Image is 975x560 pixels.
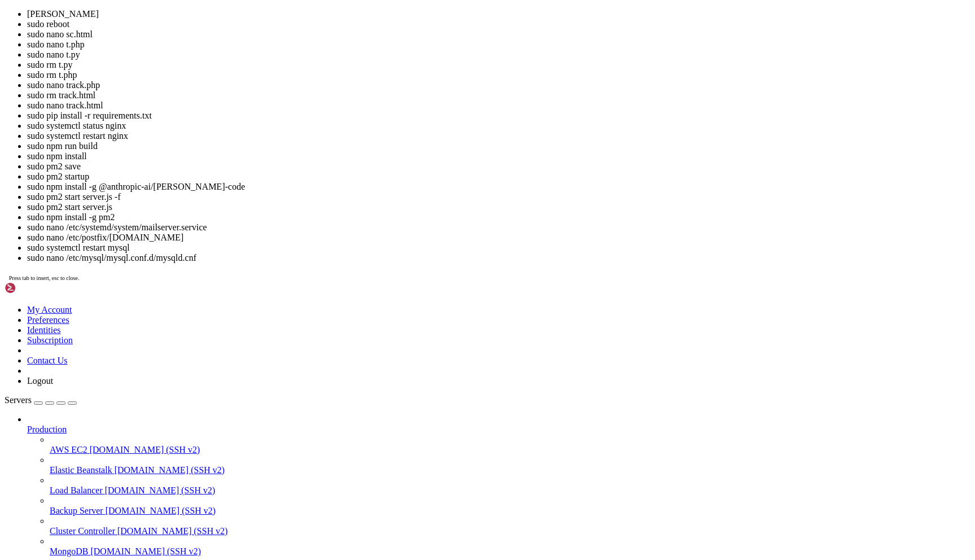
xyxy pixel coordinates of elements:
[99,100,104,109] span: _
[59,126,63,135] span: \
[50,506,970,516] a: Backup Server [DOMAIN_NAME] (SSH v2)
[149,91,153,100] span: _
[194,118,199,126] span: _
[248,152,253,161] span: g
[167,126,172,135] span: _
[63,152,68,161] span: s
[203,170,208,178] span: r
[162,170,167,178] span: e
[27,182,970,192] li: sudo npm install -g @anthropic-ai/[PERSON_NAME]-code
[9,91,14,100] span: _
[27,90,970,100] li: sudo rm track.html
[5,152,9,161] span: T
[162,126,167,135] span: _
[135,118,140,126] span: /
[86,126,90,135] span: >
[230,135,235,144] span: \
[5,22,827,30] x-row: 153 updates can be applied immediately.
[5,48,827,56] x-row: 10 additional security updates can be applied with ESM Apps.
[68,118,72,126] span: _
[126,170,131,178] span: l
[54,170,59,178] span: x
[176,152,181,161] span: u
[27,202,970,212] li: sudo pm2 start server.js
[27,425,67,434] span: Production
[190,126,194,135] span: _
[203,135,208,144] span: /
[32,126,36,135] span: \
[68,152,72,161] span: e
[99,170,104,178] span: s
[90,126,95,135] span: _
[50,445,970,455] a: AWS EC2 [DOMAIN_NAME] (SSH v2)
[172,126,176,135] span: /
[23,109,27,117] span: \
[108,170,113,178] span: t
[81,135,86,144] span: /
[50,526,970,536] a: Cluster Controller [DOMAIN_NAME] (SSH v2)
[105,485,216,495] span: [DOMAIN_NAME] (SSH v2)
[126,100,131,109] span: _
[144,126,149,135] span: |
[27,60,970,70] li: sudo rm t.py
[27,325,61,335] a: Identities
[108,135,113,144] span: /
[158,100,162,109] span: _
[126,152,131,161] span: n
[50,118,54,126] span: /
[59,152,63,161] span: b
[185,126,190,135] span: _
[90,445,200,454] span: [DOMAIN_NAME] (SSH v2)
[153,152,158,161] span: U
[90,170,95,178] span: h
[190,170,194,178] span: p
[108,152,113,161] span: e
[63,170,68,178] span: s
[226,126,230,135] span: _
[113,170,117,178] span: h
[27,335,73,345] a: Subscription
[203,118,208,126] span: _
[172,170,176,178] span: l
[126,126,131,135] span: _
[32,109,36,117] span: \
[50,91,54,100] span: _
[95,152,99,161] span: b
[77,135,81,144] span: \
[194,126,199,135] span: _
[50,152,54,161] span: w
[217,126,221,135] span: _
[104,100,108,109] span: _
[167,100,172,109] span: _
[140,152,144,161] span: h
[135,91,140,100] span: .
[72,170,77,178] span: a
[68,126,72,135] span: _
[190,100,194,109] span: _
[113,126,117,135] span: /
[72,126,77,135] span: _
[27,192,970,202] li: sudo pm2 start server.js -f
[86,100,90,109] span: _
[244,152,248,161] span: a
[126,118,131,126] span: /
[131,170,135,178] span: a
[50,475,970,496] li: Load Balancer [DOMAIN_NAME] (SSH v2)
[135,109,140,117] span: _
[172,109,176,117] span: \
[27,40,970,50] li: sudo nano t.php
[27,126,32,135] span: /
[144,152,149,161] span: e
[27,19,970,29] li: sudo reboot
[149,170,153,178] span: t
[190,118,194,126] span: \
[54,118,59,126] span: \
[45,126,50,135] span: /
[77,100,81,109] span: _
[9,152,14,161] span: h
[36,135,41,144] span: \
[54,109,59,117] span: /
[203,109,208,117] span: \
[149,100,153,109] span: /
[81,118,86,126] span: /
